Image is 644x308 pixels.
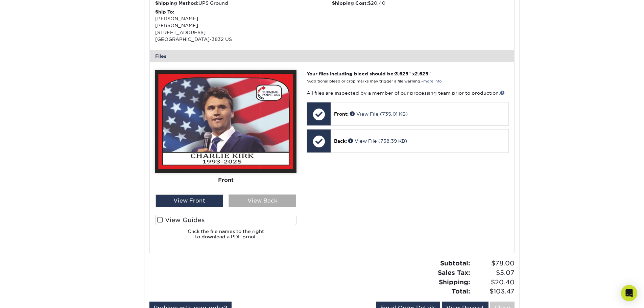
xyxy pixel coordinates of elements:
[155,215,296,225] label: View Guides
[150,50,514,62] div: Files
[438,269,470,276] strong: Sales Tax:
[155,0,198,6] strong: Shipping Method:
[472,287,515,296] span: $103.47
[423,79,442,84] a: more info
[334,111,349,117] span: Front:
[472,259,515,268] span: $78.00
[395,71,408,76] span: 3.625
[440,259,470,267] strong: Subtotal:
[307,79,442,84] small: *Additional bleed or crop marks may trigger a file warning –
[472,278,515,287] span: $20.40
[472,268,515,278] span: $5.07
[334,138,347,144] span: Back:
[621,285,637,301] div: Open Intercom Messenger
[307,71,431,76] strong: Your files including bleed should be: " x "
[332,0,368,6] strong: Shipping Cost:
[350,111,408,117] a: View File (735.01 KB)
[155,229,296,245] h6: Click the file names to the right to download a PDF proof.
[452,287,470,295] strong: Total:
[155,9,174,15] strong: Ship To:
[307,90,508,96] p: All files are inspected by a member of our processing team prior to production.
[439,278,470,286] strong: Shipping:
[415,71,428,76] span: 2.625
[348,138,407,144] a: View File (758.39 KB)
[156,194,223,207] div: View Front
[229,194,296,207] div: View Back
[155,8,332,43] div: [PERSON_NAME] [PERSON_NAME] [STREET_ADDRESS] [GEOGRAPHIC_DATA]-3832 US
[155,173,296,188] div: Front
